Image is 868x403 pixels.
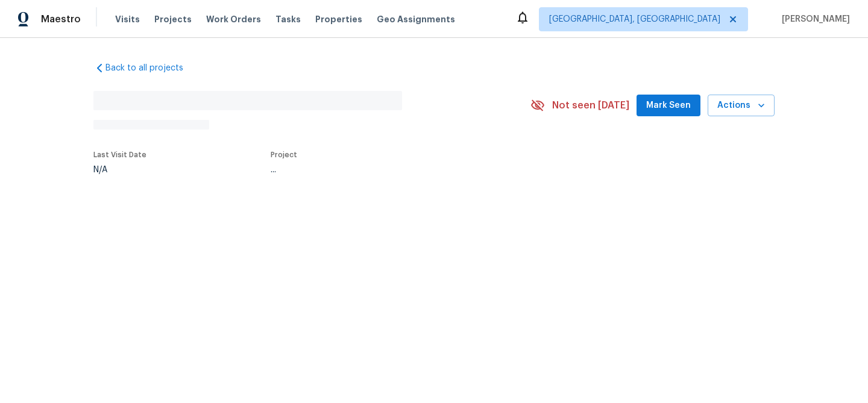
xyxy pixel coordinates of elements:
span: Geo Assignments [377,13,455,25]
button: Mark Seen [637,95,700,117]
span: Not seen [DATE] [552,99,629,111]
span: Work Orders [206,13,261,25]
span: [GEOGRAPHIC_DATA], [GEOGRAPHIC_DATA] [549,13,720,25]
span: Visits [115,13,140,25]
span: Maestro [41,13,81,25]
span: Actions [717,98,765,113]
span: Last Visit Date [93,151,146,158]
span: [PERSON_NAME] [777,13,850,25]
span: Projects [154,13,192,25]
div: ... [271,166,502,174]
span: Tasks [275,15,301,23]
span: Properties [315,13,362,25]
span: Project [271,151,297,158]
div: N/A [93,166,146,174]
span: Mark Seen [646,98,691,113]
button: Actions [708,95,775,117]
a: Back to all projects [93,62,209,74]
